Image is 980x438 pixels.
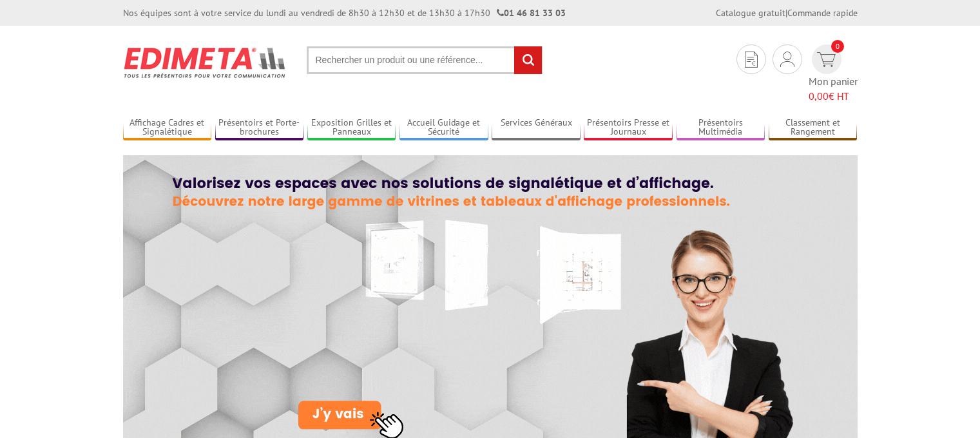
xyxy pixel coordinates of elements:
[817,52,836,67] img: devis rapide
[716,7,785,19] a: Catalogue gratuit
[809,89,858,104] span: € HT
[745,52,758,68] img: devis rapide
[215,117,304,138] a: Présentoirs et Porte-brochures
[809,44,858,104] a: devis rapide 0 Mon panier 0,00€ HT
[831,40,844,53] span: 0
[780,52,794,67] img: devis rapide
[307,46,543,74] input: Rechercher un produit ou une référence...
[497,7,566,19] strong: 01 46 81 33 03
[809,74,858,104] span: Mon panier
[809,90,829,102] span: 0,00
[123,39,287,86] img: Présentoir, panneau, stand - Edimeta - PLV, affichage, mobilier bureau, entreprise
[787,7,858,19] a: Commande rapide
[769,117,858,138] a: Classement et Rangement
[677,117,765,138] a: Présentoirs Multimédia
[514,46,542,74] input: rechercher
[307,117,396,138] a: Exposition Grilles et Panneaux
[123,6,566,19] div: Nos équipes sont à votre service du lundi au vendredi de 8h30 à 12h30 et de 13h30 à 17h30
[716,6,858,19] div: |
[399,117,488,138] a: Accueil Guidage et Sécurité
[492,117,581,138] a: Services Généraux
[123,117,212,138] a: Affichage Cadres et Signalétique
[584,117,673,138] a: Présentoirs Presse et Journaux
